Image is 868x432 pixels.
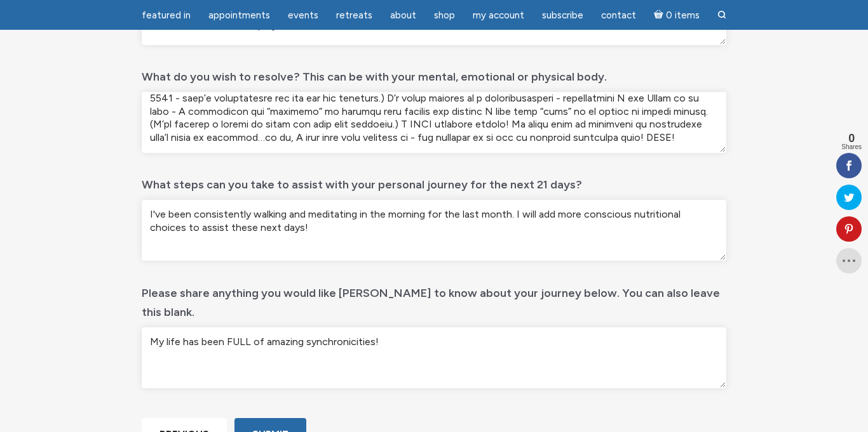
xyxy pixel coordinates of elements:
a: Retreats [329,3,380,28]
span: Contact [601,10,636,21]
label: What steps can you take to assist with your personal journey for the next 21 days? [142,169,582,195]
a: Contact [593,3,644,28]
span: Subscribe [542,10,583,21]
span: featured in [142,10,191,21]
label: What do you wish to resolve? This can be with your mental, emotional or physical body. [142,61,607,87]
i: Cart [654,10,666,21]
span: Events [288,10,318,21]
a: Appointments [201,3,278,28]
span: Shop [434,10,455,21]
span: Retreats [336,10,372,21]
label: Please share anything you would like [PERSON_NAME] to know about your journey below. You can also... [142,277,726,322]
span: About [390,10,416,21]
a: Shop [426,3,463,28]
span: Appointments [208,10,270,21]
span: Shares [841,144,862,150]
span: My Account [473,10,524,21]
a: My Account [465,3,532,28]
span: 0 [841,133,862,144]
a: featured in [134,3,198,28]
a: Subscribe [534,3,591,28]
a: Events [280,3,326,28]
span: 0 items [666,11,700,20]
a: Cart0 items [646,2,707,28]
a: About [383,3,424,28]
